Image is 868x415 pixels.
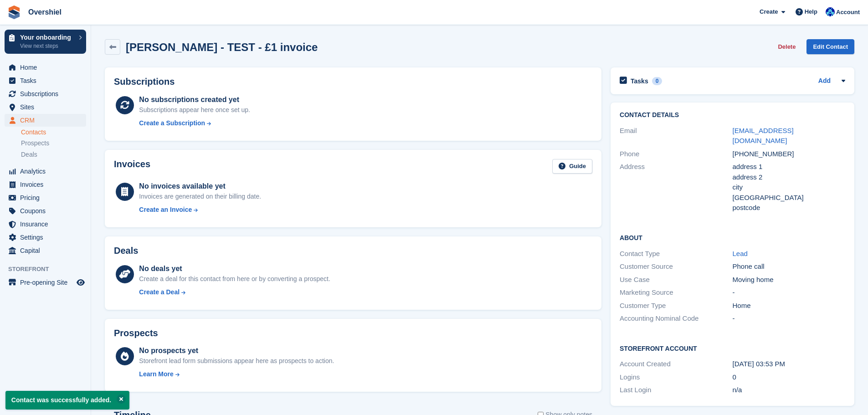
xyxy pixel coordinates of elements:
[20,42,74,50] p: View next steps
[20,34,74,41] p: Your onboarding
[139,369,334,379] a: Learn More
[620,385,732,395] div: Last Login
[5,191,86,204] a: menu
[114,246,138,256] h2: Deals
[5,165,86,178] a: menu
[733,359,845,369] div: [DATE] 03:53 PM
[20,244,75,257] span: Capital
[21,138,86,148] a: Prospects
[620,261,732,272] div: Customer Source
[733,313,845,324] div: -
[5,74,86,87] a: menu
[620,343,845,353] h2: Storefront Account
[21,139,49,148] span: Prospects
[733,261,845,272] div: Phone call
[139,287,180,297] div: Create a Deal
[5,178,86,191] a: menu
[552,159,592,174] a: Guide
[5,87,86,100] a: menu
[620,162,732,213] div: Address
[5,101,86,113] a: menu
[20,114,75,127] span: CRM
[5,218,86,231] a: menu
[139,345,334,356] div: No prospects yet
[20,218,75,231] span: Insurance
[139,356,334,366] div: Storefront lead form submissions appear here as prospects to action.
[620,275,732,285] div: Use Case
[818,76,831,87] a: Add
[620,149,732,159] div: Phone
[760,7,778,16] span: Create
[733,193,845,203] div: [GEOGRAPHIC_DATA]
[114,159,150,174] h2: Invoices
[733,203,845,213] div: postcode
[733,301,845,311] div: Home
[20,276,75,289] span: Pre-opening Site
[5,30,86,54] a: Your onboarding View next steps
[5,276,86,289] a: menu
[139,118,250,128] a: Create a Subscription
[733,127,794,145] a: [EMAIL_ADDRESS][DOMAIN_NAME]
[21,150,86,159] a: Deals
[733,172,845,183] div: address 2
[652,77,663,85] div: 0
[8,265,91,274] span: Storefront
[805,7,817,16] span: Help
[139,287,330,297] a: Create a Deal
[20,205,75,217] span: Coupons
[774,39,799,54] button: Delete
[733,149,845,159] div: [PHONE_NUMBER]
[20,231,75,244] span: Settings
[126,41,318,53] h2: [PERSON_NAME] - TEST - £1 invoice
[620,112,845,119] h2: Contact Details
[7,5,21,19] img: stora-icon-8386f47178a22dfd0bd8f6a31ec36ba5ce8667c1dd55bd0f319d3a0aa187defe.svg
[5,231,86,244] a: menu
[733,162,845,172] div: address 1
[733,385,845,395] div: n/a
[139,274,330,284] div: Create a deal for this contact from here or by converting a prospect.
[631,77,648,85] h2: Tasks
[620,359,732,369] div: Account Created
[733,287,845,298] div: -
[5,205,86,217] a: menu
[733,372,845,383] div: 0
[620,249,732,259] div: Contact Type
[114,328,158,338] h2: Prospects
[139,118,205,128] div: Create a Subscription
[20,178,75,191] span: Invoices
[5,114,86,127] a: menu
[733,275,845,285] div: Moving home
[620,126,732,146] div: Email
[114,77,592,87] h2: Subscriptions
[139,263,330,274] div: No deals yet
[5,391,129,410] p: Contact was successfully added.
[139,94,250,105] div: No subscriptions created yet
[21,128,86,137] a: Contacts
[620,301,732,311] div: Customer Type
[139,181,261,192] div: No invoices available yet
[806,39,854,54] a: Edit Contact
[20,74,75,87] span: Tasks
[826,7,835,16] img: Michael Dick
[733,182,845,193] div: city
[20,61,75,74] span: Home
[20,165,75,178] span: Analytics
[139,205,192,215] div: Create an Invoice
[20,101,75,113] span: Sites
[733,250,748,257] a: Lead
[139,205,261,215] a: Create an Invoice
[139,369,173,379] div: Learn More
[620,313,732,324] div: Accounting Nominal Code
[21,150,37,159] span: Deals
[620,372,732,383] div: Logins
[139,192,261,201] div: Invoices are generated on their billing date.
[20,191,75,204] span: Pricing
[620,287,732,298] div: Marketing Source
[620,233,845,242] h2: About
[5,244,86,257] a: menu
[25,5,65,20] a: Overshiel
[20,87,75,100] span: Subscriptions
[139,105,250,115] div: Subscriptions appear here once set up.
[75,277,86,288] a: Preview store
[5,61,86,74] a: menu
